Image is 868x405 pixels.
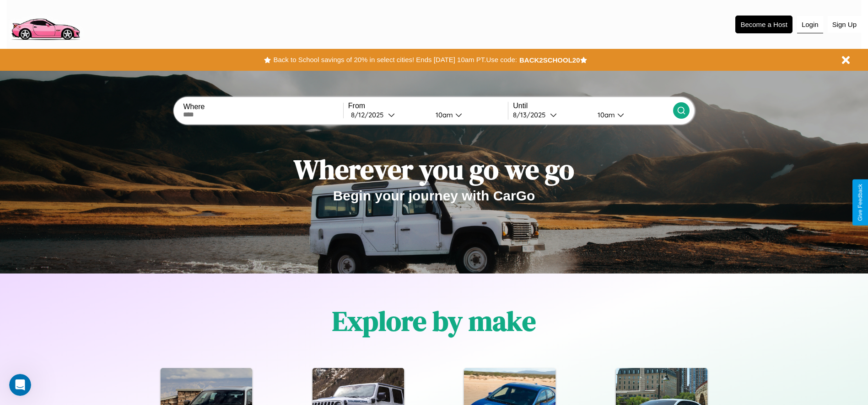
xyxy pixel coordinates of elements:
div: Give Feedback [857,184,863,221]
button: Become a Host [735,16,793,33]
div: 8 / 12 / 2025 [351,110,388,119]
div: 10am [593,110,617,119]
button: Sign Up [828,16,861,33]
button: Back to School savings of 20% in select cities! Ends [DATE] 10am PT.Use code: [271,53,519,66]
div: 10am [431,110,455,119]
div: 8 / 13 / 2025 [513,110,550,119]
label: From [348,102,508,110]
iframe: Intercom live chat [9,374,31,396]
button: 8/12/2025 [348,110,428,120]
img: logo [7,5,84,42]
b: BACK2SCHOOL20 [519,56,580,64]
button: 10am [428,110,508,120]
button: 10am [590,110,673,120]
label: Where [183,103,343,111]
h1: Explore by make [332,302,536,340]
label: Until [513,102,673,110]
button: Login [797,16,823,33]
